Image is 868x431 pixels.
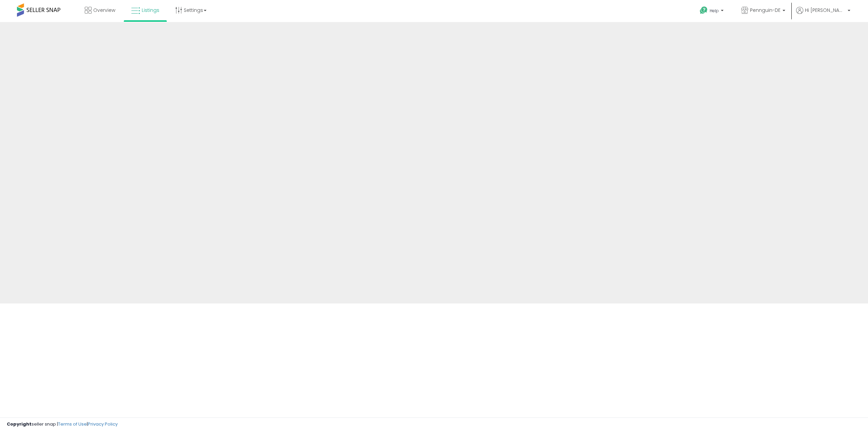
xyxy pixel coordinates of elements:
span: Overview [93,7,115,14]
a: Help [694,1,730,22]
span: Help [710,8,719,14]
span: Hi [PERSON_NAME] [805,7,846,14]
i: Get Help [699,6,708,15]
a: Hi [PERSON_NAME] [796,7,850,22]
span: Pennguin-DE [750,7,781,14]
span: Listings [142,7,159,14]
